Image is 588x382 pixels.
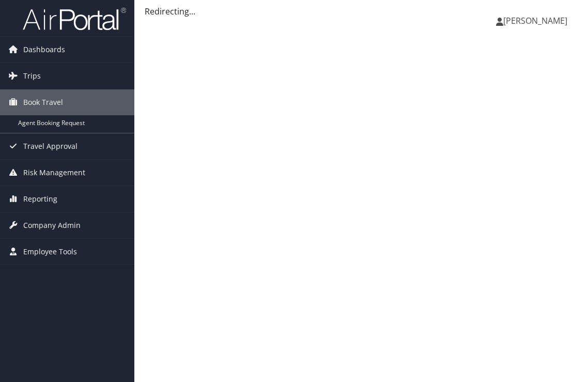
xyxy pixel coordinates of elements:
[496,5,578,36] a: [PERSON_NAME]
[23,186,57,212] span: Reporting
[23,7,126,31] img: airportal-logo.png
[23,37,65,63] span: Dashboards
[23,89,63,115] span: Book Travel
[23,63,41,89] span: Trips
[145,5,578,18] div: Redirecting...
[23,239,77,265] span: Employee Tools
[23,160,85,186] span: Risk Management
[23,212,81,238] span: Company Admin
[503,15,567,26] span: [PERSON_NAME]
[23,133,78,159] span: Travel Approval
